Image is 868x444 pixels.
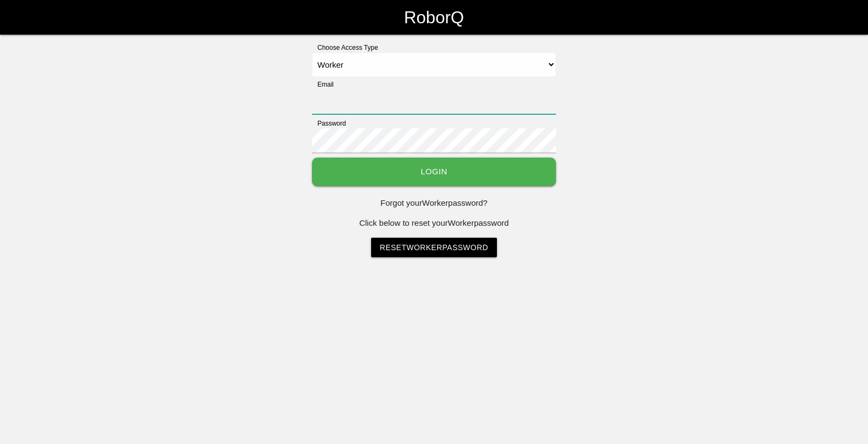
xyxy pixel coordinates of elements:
p: Forgot your Worker password? [312,197,556,210]
label: Email [312,80,334,89]
button: Login [312,158,556,186]
p: Click below to reset your Worker password [312,217,556,230]
label: Password [312,119,346,128]
a: ResetWorkerPassword [371,238,497,257]
label: Choose Access Type [312,43,378,53]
